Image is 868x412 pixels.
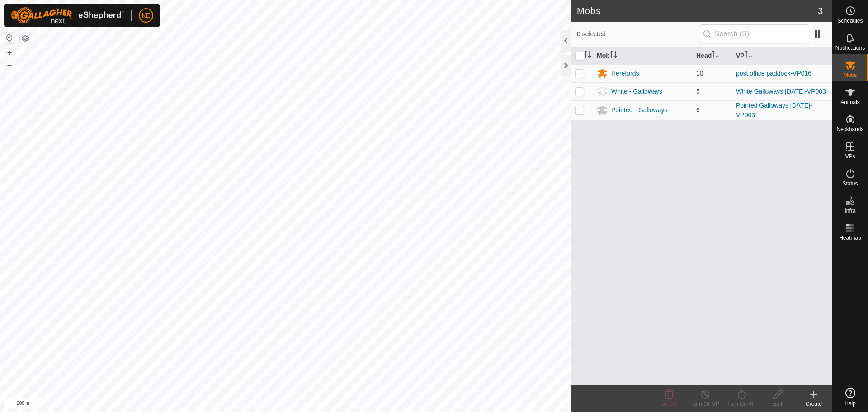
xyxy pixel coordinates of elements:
input: Search (S) [700,24,809,43]
span: 3 [818,4,823,18]
p-sorticon: Activate to sort [745,52,752,59]
span: Delete [661,401,677,407]
span: Neckbands [836,127,863,132]
span: 6 [696,106,700,114]
a: Help [832,384,868,410]
span: 5 [696,88,700,95]
a: post office paddock-VP016 [736,70,811,77]
div: Turn On VP [723,400,759,408]
span: VPs [845,154,855,159]
span: Heatmap [839,235,861,241]
a: Pointed Galloways [DATE]-VP003 [736,102,812,118]
div: White - Galloways [611,87,662,96]
span: 10 [696,70,703,77]
span: Mobs [844,72,857,78]
span: Infra [844,208,855,213]
p-sorticon: Activate to sort [584,52,591,59]
div: Edit [759,400,796,408]
span: Notifications [835,45,865,51]
span: Schedules [837,18,863,24]
button: – [4,59,15,70]
a: Contact Us [295,400,321,408]
span: Animals [840,99,860,105]
div: Herefords [611,69,639,78]
button: + [4,47,15,58]
div: Turn Off VP [687,400,723,408]
span: KE [142,11,151,20]
h2: Mobs [577,5,818,16]
div: Create [796,400,832,408]
p-sorticon: Activate to sort [610,52,617,59]
a: White Galloways [DATE]-VP003 [736,88,826,95]
p-sorticon: Activate to sort [712,52,719,59]
th: Mob [593,47,693,65]
div: Pointed - Galloways [611,105,668,115]
th: Head [693,47,732,65]
th: VP [732,47,832,65]
span: Status [842,181,858,186]
span: 0 selected [577,29,700,39]
button: Reset Map [4,33,15,43]
button: Map Layers [20,33,31,44]
img: Gallagher Logo [11,7,124,24]
span: Help [844,401,856,406]
a: Privacy Policy [250,400,284,408]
